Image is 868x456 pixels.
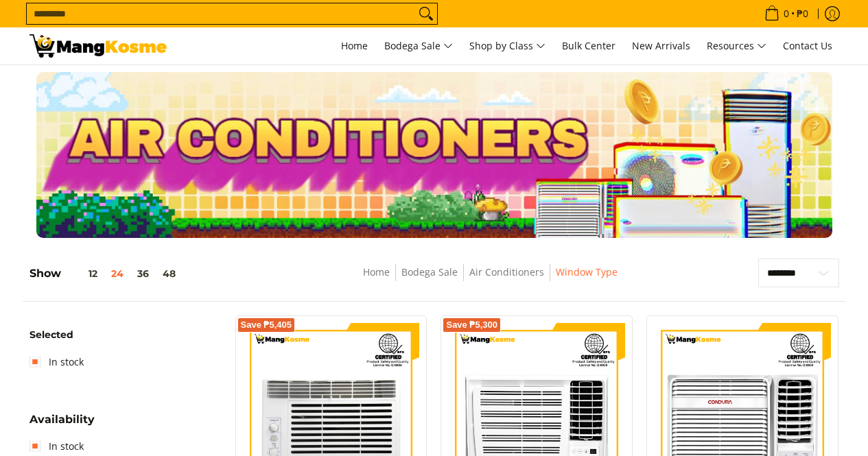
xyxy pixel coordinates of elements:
[707,38,766,55] span: Resources
[632,39,690,52] span: New Arrivals
[30,329,222,341] h6: Selected
[61,268,104,279] button: 12
[269,264,712,295] nav: Breadcrumbs
[782,9,791,19] span: 0
[30,267,183,280] h5: Show
[446,321,497,329] span: Save ₱5,300
[30,414,95,425] span: Availability
[760,6,812,21] span: •
[130,268,156,279] button: 36
[180,27,839,64] nav: Main Menu
[795,9,810,19] span: ₱0
[241,321,292,329] span: Save ₱5,405
[562,39,615,52] span: Bulk Center
[415,3,437,24] button: Search
[700,27,773,64] a: Resources
[556,264,618,281] span: Window Type
[469,38,546,55] span: Shop by Class
[30,414,95,435] summary: Open
[384,38,453,55] span: Bodega Sale
[30,351,84,373] a: In stock
[462,27,552,64] a: Shop by Class
[625,27,697,64] a: New Arrivals
[776,27,839,64] a: Contact Us
[104,268,130,279] button: 24
[341,39,368,52] span: Home
[156,268,183,279] button: 48
[363,265,390,278] a: Home
[334,27,375,64] a: Home
[377,27,460,64] a: Bodega Sale
[469,265,544,278] a: Air Conditioners
[401,265,458,278] a: Bodega Sale
[783,39,832,52] span: Contact Us
[30,34,167,58] img: Bodega Sale Aircon l Mang Kosme: Home Appliances Warehouse Sale Window Type
[555,27,622,64] a: Bulk Center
